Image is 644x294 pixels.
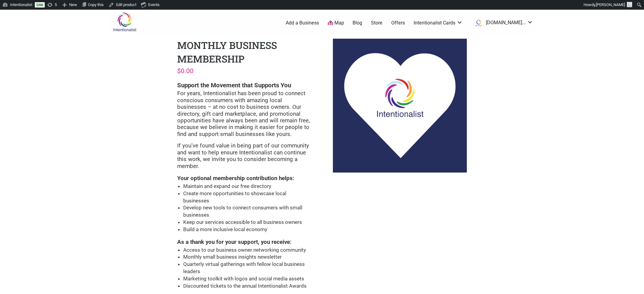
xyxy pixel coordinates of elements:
a: Add a Business [286,20,319,26]
p: If you’ve found value in being part of our community and want to help ensure Intentionalist can c... [177,142,311,170]
a: Blog [353,20,362,26]
h1: Support the Movement that Supports You [177,81,311,90]
li: Access to our business owner networking community [183,247,311,254]
a: Store [371,20,382,26]
h2: Your optional membership contribution helps: [177,174,311,182]
a: [DOMAIN_NAME]... [471,18,533,28]
li: Marketing toolkit with logos and social media assets [183,275,311,283]
a: Map [328,20,344,27]
li: Develop new tools to connect consumers with small businesses [183,204,311,219]
li: Create more opportunities to showcase local businesses [183,190,311,205]
a: Live [35,2,45,8]
img: Intentionalist [110,12,139,32]
li: ist.com... [471,18,533,28]
a: Offers [391,20,405,26]
a: Intentionalist Cards [414,20,463,26]
bdi: 0.00 [177,67,194,75]
li: Maintain and expand our free directory [183,183,311,190]
li: Discounted tickets to the annual Intentionalist Awards [183,283,311,290]
img: Small Business Membership [333,39,467,173]
h2: As a thank you for your support, you receive: [177,238,311,246]
li: Keep our services accessible to all business owners [183,219,311,226]
li: Monthly small business insights newsletter [183,254,311,261]
li: Quarterly virtual gatherings with fellow local business leaders [183,261,311,275]
li: Build a more inclusive local economy [183,226,311,233]
h1: Monthly Business Membership [177,39,277,65]
span: $ [177,67,181,75]
span: [PERSON_NAME] [596,2,625,7]
p: For years, Intentionalist has been proud to connect conscious consumers with amazing local busine... [177,90,311,137]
